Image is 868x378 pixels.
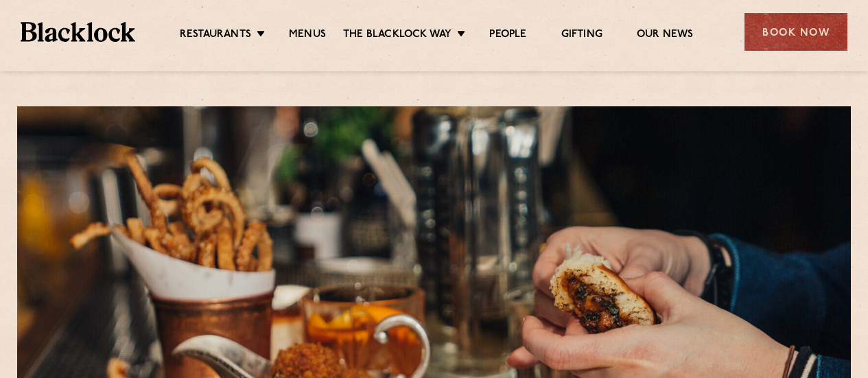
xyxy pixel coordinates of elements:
a: People [489,28,526,43]
img: BL_Textured_Logo-footer-cropped.svg [21,22,135,41]
div: Book Now [744,13,847,51]
a: Gifting [561,28,602,43]
a: Menus [289,28,326,43]
a: Restaurants [180,28,251,43]
a: The Blacklock Way [343,28,451,43]
a: Our News [637,28,694,43]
